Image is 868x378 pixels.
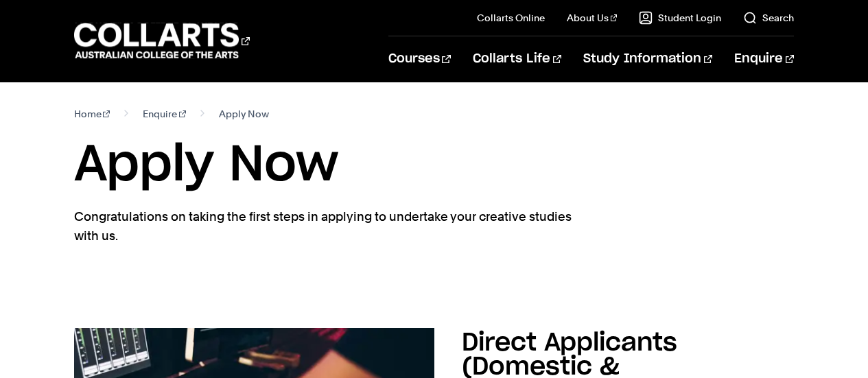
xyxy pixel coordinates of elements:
[639,11,721,25] a: Student Login
[74,104,110,123] a: Home
[74,21,250,60] div: Go to homepage
[743,11,794,25] a: Search
[74,134,795,196] h1: Apply Now
[388,36,451,82] a: Courses
[473,36,561,82] a: Collarts Life
[219,104,269,123] span: Apply Now
[477,11,545,25] a: Collarts Online
[143,104,186,123] a: Enquire
[74,207,575,246] p: Congratulations on taking the first steps in applying to undertake your creative studies with us.
[567,11,618,25] a: About Us
[583,36,712,82] a: Study Information
[734,36,794,82] a: Enquire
